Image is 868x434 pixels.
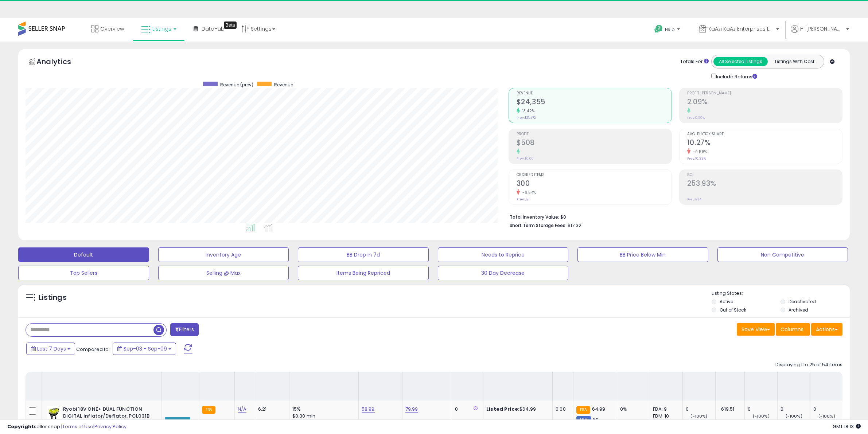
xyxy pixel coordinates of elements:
span: Avg. Buybox Share [687,132,842,136]
span: Last 7 Days [37,345,66,352]
span: $17.32 [568,222,581,229]
small: 13.42% [520,108,535,114]
button: Sep-03 - Sep-09 [113,343,176,355]
small: Prev: N/A [687,197,701,202]
div: -619.51 [719,406,739,413]
span: Profit [517,132,672,136]
div: Displaying 1 to 25 of 54 items [775,361,842,368]
div: 0 [781,406,810,413]
span: 64.99 [592,406,606,413]
h2: $24,355 [517,98,672,107]
a: Help [649,19,687,42]
a: 58.99 [362,406,375,413]
h2: 253.93% [687,179,842,189]
i: Get Help [654,24,663,34]
b: Listed Price: [486,406,519,413]
small: -6.54% [520,190,536,195]
div: 0 [748,406,777,413]
a: Privacy Policy [94,423,126,430]
button: Needs to Reprice [438,247,569,262]
button: BB Drop in 7d [298,247,429,262]
label: Active [720,298,733,305]
a: KaAzi KaAz Enterprises LLC [693,18,785,42]
h2: 10.27% [687,138,842,148]
span: Listings [152,25,171,32]
button: 30 Day Decrease [438,266,569,280]
button: Listings With Cost [767,57,822,66]
button: All Selected Listings [713,57,768,66]
b: Short Term Storage Fees: [510,222,567,228]
button: Selling @ Max [158,266,289,280]
a: Terms of Use [62,423,93,430]
small: Prev: 321 [517,197,530,202]
button: Filters [170,323,199,336]
div: 0 [455,406,478,413]
button: Columns [776,323,810,336]
div: Include Returns [706,72,766,81]
span: 2025-09-17 18:13 GMT [833,423,861,430]
span: KaAzi KaAz Enterprises LLC [708,25,774,32]
h5: Analytics [36,56,85,69]
div: 0 [686,406,715,413]
img: 41pIgXBsNkL._SL40_.jpg [47,406,61,421]
h2: 300 [517,179,672,189]
button: Top Sellers [18,266,149,280]
small: Prev: $0.00 [517,156,534,161]
span: Columns [781,326,803,333]
button: Non Competitive [717,247,848,262]
label: Deactivated [789,298,816,305]
div: 0 [813,406,843,413]
label: Out of Stock [720,307,746,313]
div: Tooltip anchor [224,21,237,29]
a: 79.99 [405,406,418,413]
h2: $508 [517,138,672,148]
div: FBA: 9 [653,406,677,413]
span: Hi [PERSON_NAME] [800,25,844,32]
button: BB Price Below Min [577,247,708,262]
span: DataHub [202,25,225,32]
strong: Copyright [7,423,34,430]
div: 0.00 [556,406,568,413]
a: Overview [86,18,129,40]
a: Listings [136,18,182,40]
span: Overview [100,25,124,32]
li: $0 [510,212,837,221]
small: Prev: 10.33% [687,156,706,161]
div: 15% [292,406,353,413]
span: ROI [687,173,842,177]
div: $64.99 [486,406,547,413]
div: 6.21 [258,406,284,413]
button: Save View [737,323,775,336]
p: Listing States: [712,290,850,297]
button: Default [18,247,149,262]
div: seller snap | | [7,423,126,430]
div: Totals For [680,58,709,65]
small: FBA [202,406,215,414]
span: Sep-03 - Sep-09 [124,345,167,352]
small: Prev: 0.00% [687,116,705,120]
span: Profit [PERSON_NAME] [687,91,842,95]
small: Prev: $21,472 [517,116,536,120]
a: Settings [236,18,281,40]
a: N/A [238,406,246,413]
h5: Listings [39,293,67,303]
span: Ordered Items [517,173,672,177]
button: Inventory Age [158,247,289,262]
h2: 2.09% [687,98,842,107]
span: Compared to: [76,346,110,353]
span: Help [665,26,675,32]
a: DataHub [188,18,230,40]
button: Items Being Repriced [298,266,429,280]
span: Revenue (prev) [220,82,253,88]
a: Hi [PERSON_NAME] [791,25,849,42]
small: FBA [576,406,590,414]
div: 0% [620,406,644,413]
b: Total Inventory Value: [510,214,559,220]
small: -0.58% [690,149,707,155]
label: Archived [789,307,808,313]
button: Actions [811,323,842,336]
b: Ryobi 18V ONE+ DUAL FUNCTION DIGITAL Inflator/Deflator, PCL031B [63,406,152,421]
button: Last 7 Days [26,343,75,355]
span: Revenue [517,91,672,95]
span: Revenue [274,82,293,88]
